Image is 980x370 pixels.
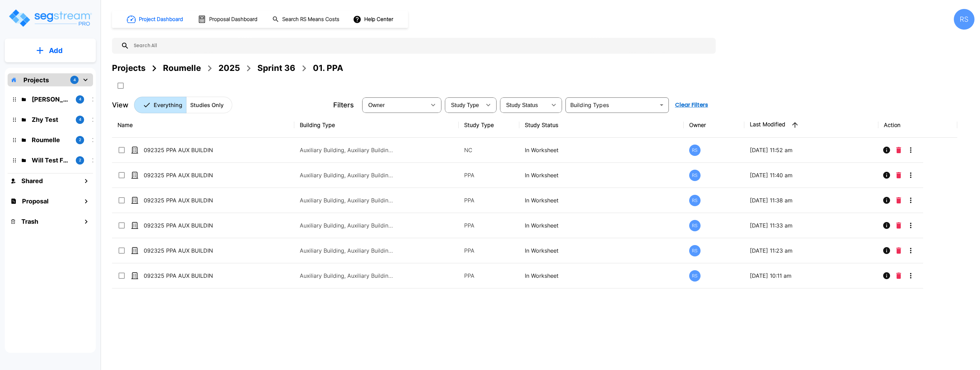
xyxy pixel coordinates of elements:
p: Auxiliary Building, Auxiliary Building, Commercial Property Site [300,221,393,230]
p: NC [464,146,514,154]
th: Owner [684,113,744,138]
p: Projects [23,75,49,85]
p: [DATE] 11:52 am [750,146,872,154]
p: In Worksheet [525,171,678,179]
button: Info [880,168,894,182]
button: More-Options [904,269,918,283]
div: Platform [134,97,232,113]
p: 4 [79,96,81,102]
div: Select [364,95,426,115]
p: PPA [464,246,514,255]
p: 092325 PPA AUX BUILDING (PIS: [DATE])_template [144,196,213,204]
p: In Worksheet [525,146,678,154]
button: Info [880,193,894,207]
div: RS [689,220,701,231]
p: QA Emmanuel [32,95,70,104]
h1: Shared [21,176,43,186]
p: 2 [79,137,81,143]
div: Select [501,95,547,115]
div: 01. PPA [313,62,343,74]
button: Delete [894,143,904,157]
button: More-Options [904,244,918,257]
p: [DATE] 11:23 am [750,246,872,255]
p: Filters [333,100,354,110]
button: Help Center [351,13,396,26]
h1: Project Dashboard [139,15,183,23]
div: RS [689,245,701,256]
div: RS [689,270,701,282]
h1: Search RS Means Costs [282,15,339,23]
p: In Worksheet [525,246,678,255]
h1: Proposal [22,197,49,206]
button: More-Options [904,219,918,232]
p: Add [49,45,63,56]
p: Zhy Test [32,115,70,124]
img: Logo [8,8,92,28]
div: Sprint 36 [257,62,295,74]
th: Study Type [459,113,519,138]
p: PPA [464,272,514,280]
p: 092325 PPA AUX BUILDING (PIS: [DATE])_tp udm [144,171,213,179]
input: Building Types [568,100,655,110]
span: Study Type [451,102,479,108]
button: Search RS Means Costs [269,13,343,26]
th: Building Type [294,113,458,138]
button: More-Options [904,193,918,207]
button: Delete [894,193,904,207]
div: RS [689,145,701,156]
p: Auxiliary Building, Auxiliary Building, Commercial Property Site [300,246,393,255]
th: Name [112,113,294,138]
p: Auxiliary Building, Auxiliary Building, Commercial Property Site [300,171,393,179]
th: Last Modified [744,113,878,138]
span: Owner [368,102,385,108]
p: Auxiliary Building, Auxiliary Building, Commercial Property Site [300,146,393,154]
p: 092325 PPA AUX BUILDING (PIS: [DATE])_tp ust [144,146,213,154]
button: Studies Only [186,97,232,113]
p: View [112,100,129,110]
button: Everything [134,97,186,113]
button: Project Dashboard [124,12,187,27]
button: Info [880,244,894,257]
div: RS [954,9,974,30]
div: Roumelle [163,62,201,74]
p: 4 [73,77,76,83]
th: Study Status [519,113,683,138]
button: Delete [894,168,904,182]
div: Select [446,95,481,115]
div: RS [689,195,701,206]
button: Open [657,100,666,110]
p: [DATE] 11:33 am [750,221,872,230]
p: Auxiliary Building, Auxiliary Building, Commercial Property Site [300,272,393,280]
button: Add [5,41,96,61]
button: Info [880,269,894,283]
button: More-Options [904,168,918,182]
p: 2 [79,157,81,163]
p: Everything [154,101,182,109]
p: [DATE] 11:40 am [750,171,872,179]
p: 092325 PPA AUX BUILDING (PIS: [DATE]) [144,272,213,280]
div: RS [689,170,701,181]
p: In Worksheet [525,272,678,280]
button: Info [880,219,894,232]
p: 092325 PPA AUX BUILDING (PIS: [DATE])_clone udm [144,221,213,230]
p: 4 [79,117,81,123]
button: Delete [894,244,904,257]
button: Proposal Dashboard [195,12,261,27]
input: Search All [129,38,712,54]
p: Roumelle [32,135,70,145]
p: Studies Only [190,101,224,109]
p: [DATE] 11:38 am [750,196,872,204]
h1: Trash [21,217,38,226]
p: PPA [464,221,514,230]
p: In Worksheet [525,196,678,204]
button: SelectAll [114,79,127,93]
span: Study Status [506,102,538,108]
p: In Worksheet [525,221,678,230]
button: Delete [894,269,904,283]
p: PPA [464,196,514,204]
p: Auxiliary Building, Auxiliary Building, Commercial Property Site [300,196,393,204]
button: Delete [894,219,904,232]
p: [DATE] 10:11 am [750,272,872,280]
th: Action [878,113,957,138]
button: Info [880,143,894,157]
